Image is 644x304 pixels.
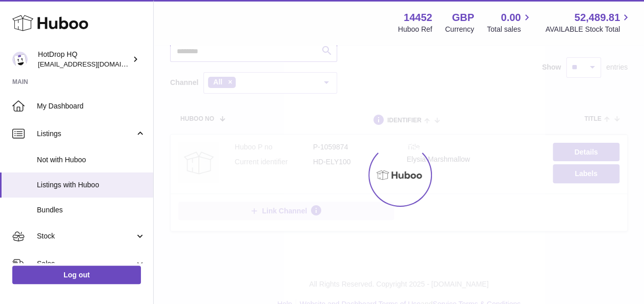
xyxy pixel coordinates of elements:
[404,11,432,25] strong: 14452
[38,60,151,68] span: [EMAIL_ADDRESS][DOMAIN_NAME]
[37,155,146,165] span: Not with Huboo
[12,266,141,284] a: Log out
[37,180,146,190] span: Listings with Huboo
[37,259,135,269] span: Sales
[398,25,432,34] div: Huboo Ref
[445,25,474,34] div: Currency
[487,11,532,34] a: 0.00 Total sales
[501,11,521,25] span: 0.00
[38,50,130,69] div: HotDrop HQ
[12,52,28,67] img: internalAdmin-14452@internal.huboo.com
[37,129,135,139] span: Listings
[545,25,632,34] span: AVAILABLE Stock Total
[574,11,620,25] span: 52,489.81
[37,231,135,241] span: Stock
[487,25,532,34] span: Total sales
[37,101,146,111] span: My Dashboard
[37,205,146,215] span: Bundles
[452,11,474,25] strong: GBP
[545,11,632,34] a: 52,489.81 AVAILABLE Stock Total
